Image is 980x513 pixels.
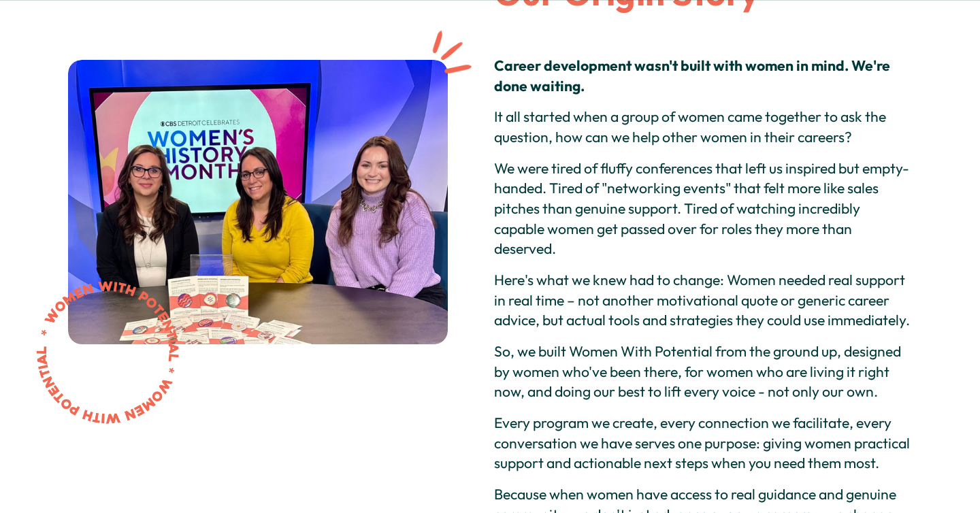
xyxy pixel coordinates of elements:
[494,413,912,474] p: Every program we create, every connection we facilitate, every conversation we have serves one pu...
[494,107,912,147] p: It all started when a group of women came together to ask the question, how can we help other wom...
[494,270,912,331] p: Here's what we knew had to change: Women needed real support in real time – not another motivatio...
[494,159,912,259] p: We were tired of fluffy conferences that left us inspired but empty-handed. Tired of "networking ...
[494,342,912,402] p: So, we built Women With Potential from the ground up, designed by women who've been there, for wo...
[494,56,893,95] strong: Career development wasn't built with women in mind. We're done waiting.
